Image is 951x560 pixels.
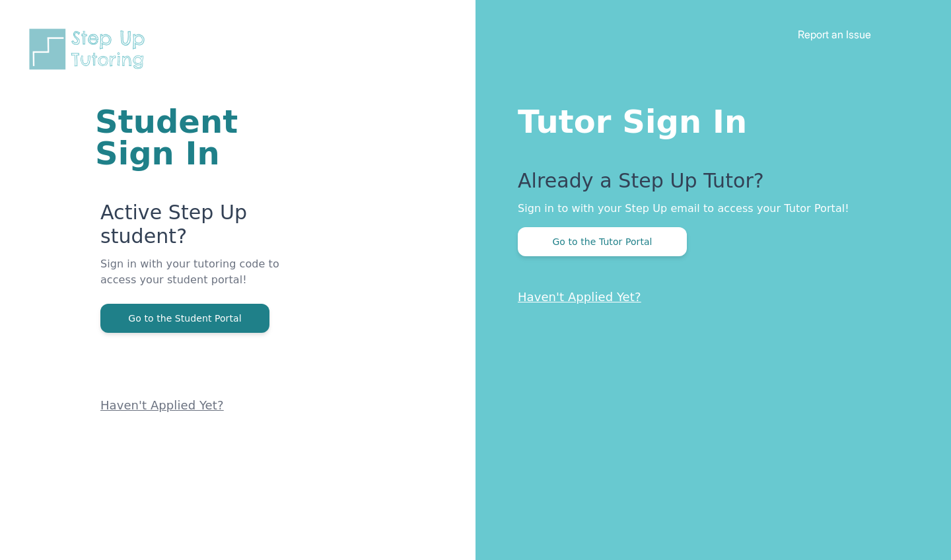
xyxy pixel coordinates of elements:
p: Sign in to with your Step Up email to access your Tutor Portal! [518,201,898,217]
p: Active Step Up student? [100,201,317,256]
a: Report an Issue [798,28,871,41]
p: Sign in with your tutoring code to access your student portal! [100,256,317,304]
p: Already a Step Up Tutor? [518,169,898,201]
h1: Student Sign In [95,106,317,169]
a: Go to the Student Portal [100,312,269,324]
h1: Tutor Sign In [518,100,898,137]
img: Step Up Tutoring horizontal logo [26,26,153,72]
a: Go to the Tutor Portal [518,235,687,248]
a: Haven't Applied Yet? [518,290,641,304]
button: Go to the Student Portal [100,304,269,333]
a: Haven't Applied Yet? [100,398,224,412]
button: Go to the Tutor Portal [518,227,687,256]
